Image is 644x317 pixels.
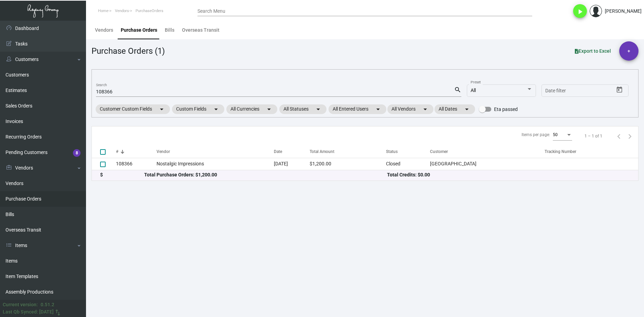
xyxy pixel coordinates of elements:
[387,104,433,114] mat-chip: All Vendors
[374,105,382,113] mat-icon: arrow_drop_down
[619,41,638,61] button: +
[310,149,334,155] div: Total Amount
[454,86,461,94] mat-icon: search
[314,105,322,113] mat-icon: arrow_drop_down
[572,88,605,94] input: End date
[100,171,144,178] div: $
[95,27,113,34] div: Vendors
[92,45,165,57] div: Purchase Orders (1)
[434,104,475,114] mat-chip: All Dates
[614,84,625,95] button: Open calendar
[613,131,624,142] button: Previous page
[212,105,220,113] mat-icon: arrow_drop_down
[627,41,630,61] span: +
[165,27,174,34] div: Bills
[494,105,518,113] span: Eta passed
[386,158,430,170] td: Closed
[386,149,430,155] div: Status
[182,27,219,34] div: Overseas Transit
[553,133,572,137] mat-select: Items per page:
[584,133,602,139] div: 1 – 1 of 1
[463,105,471,113] mat-icon: arrow_drop_down
[3,308,54,316] div: Last Qb Synced: [DATE]
[522,132,550,138] div: Items per page:
[115,9,129,13] span: Vendors
[576,8,584,16] i: play_arrow
[569,45,616,57] button: Export to Excel
[96,104,170,114] mat-chip: Customer Custom Fields
[116,158,157,170] td: 108366
[274,158,310,170] td: [DATE]
[172,104,224,114] mat-chip: Custom Fields
[310,149,386,155] div: Total Amount
[3,301,38,308] div: Current version:
[121,27,157,34] div: Purchase Orders
[605,8,642,15] div: [PERSON_NAME]
[575,48,611,54] span: Export to Excel
[158,105,166,113] mat-icon: arrow_drop_down
[545,88,567,94] input: Start date
[329,104,386,114] mat-chip: All Entered Users
[430,158,545,170] td: [GEOGRAPHIC_DATA]
[590,5,602,17] img: admin@bootstrapmaster.com
[98,9,108,13] span: Home
[310,158,386,170] td: $1,200.00
[157,158,274,170] td: Nostalgic Impressions
[553,132,558,137] span: 50
[430,149,448,155] div: Customer
[157,149,170,155] div: Vendor
[624,131,635,142] button: Next page
[545,149,638,155] div: Tracking Number
[387,171,630,178] div: Total Credits: $0.00
[279,104,326,114] mat-chip: All Statuses
[265,105,273,113] mat-icon: arrow_drop_down
[116,149,118,155] div: #
[386,149,398,155] div: Status
[274,149,282,155] div: Date
[144,171,387,178] div: Total Purchase Orders: $1,200.00
[430,149,545,155] div: Customer
[136,9,163,13] span: PurchaseOrders
[41,301,54,308] div: 0.51.2
[157,149,274,155] div: Vendor
[471,88,476,93] span: All
[545,149,576,155] div: Tracking Number
[573,4,587,18] button: play_arrow
[116,149,157,155] div: #
[226,104,277,114] mat-chip: All Currencies
[274,149,310,155] div: Date
[421,105,429,113] mat-icon: arrow_drop_down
